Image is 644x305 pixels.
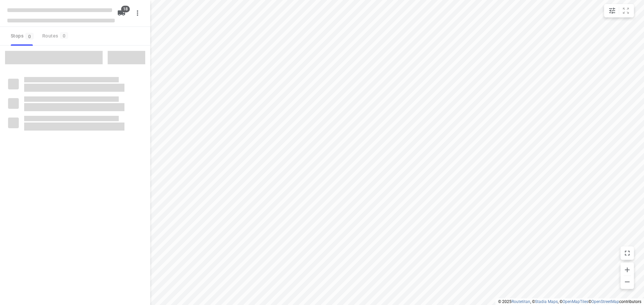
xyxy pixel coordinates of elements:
[498,299,641,304] li: © 2025 , © , © © contributors
[591,299,619,304] a: OpenStreetMap
[512,299,530,304] a: Routetitan
[535,299,558,304] a: Stadia Maps
[605,4,619,17] button: Map settings
[604,4,634,17] div: small contained button group
[562,299,588,304] a: OpenMapTiles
